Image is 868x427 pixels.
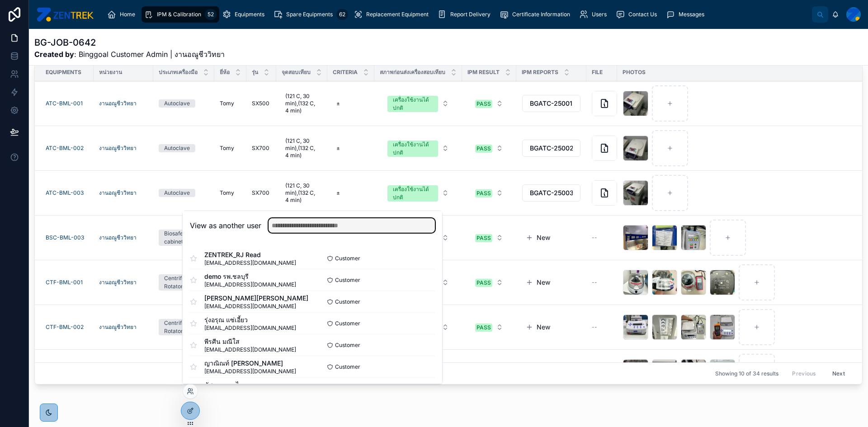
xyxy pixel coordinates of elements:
span: ZENTREK_RJ Read [204,250,296,259]
span: พีรศีน มณีใส [204,337,296,346]
span: Messages [679,11,704,18]
span: New [537,278,550,287]
img: App logo [36,7,94,22]
a: Spare Equipments62 [271,6,351,23]
a: Home [104,6,142,23]
span: Customer [335,363,360,371]
span: Ipm reports [522,69,558,76]
button: Next [826,366,851,380]
div: PASS [476,324,491,332]
span: Contact Us [628,11,657,18]
button: Select Button [468,140,510,156]
div: เครื่องใช้งานได้ปกติ [393,141,433,157]
button: Select Button [380,91,456,116]
div: PASS [476,189,491,197]
a: ATC-BML-001 [46,100,83,107]
button: New [526,233,577,242]
span: Tomy [220,145,234,152]
h1: BG-JOB-0642 [34,36,225,49]
a: CTF-BML-001 [46,279,83,286]
div: Autoclave [164,144,190,152]
span: [EMAIL_ADDRESS][DOMAIN_NAME] [204,324,296,332]
div: เครื่องใช้งานได้ปกติ [393,185,433,202]
span: (121 C, 30 min),(132 C, 4 min) [285,137,318,159]
span: รุ่น [252,69,258,76]
span: New [537,233,550,242]
div: Centrifuge / Rotator [164,319,203,335]
span: Report Delivery [450,11,491,18]
span: (121 C, 30 min),(132 C, 4 min) [285,93,318,114]
span: Customer [335,342,360,349]
a: Messages [663,6,711,23]
span: : Binggoal Customer Admin | งานอณูชีววิทยา [34,49,225,60]
a: งานอณูชีววิทยา [99,189,137,197]
div: 62 [336,9,348,20]
span: ญาณิณท์ [PERSON_NAME] [204,359,296,368]
span: SX700 [252,189,269,197]
span: IPM & Calibration [157,11,201,18]
span: -- [592,324,597,331]
button: Select Button [468,319,510,335]
span: (121 C, 30 min),(132 C, 4 min) [285,182,318,204]
button: New [526,278,577,287]
span: ภัศรา ทองจุไร [204,380,312,389]
button: New [526,323,577,332]
span: [EMAIL_ADDRESS][DOMAIN_NAME] [204,303,308,310]
a: CTF-BML-002 [46,324,84,331]
span: Spare Equipments [286,11,333,18]
div: PASS [476,145,491,153]
a: งานอณูชีววิทยา [99,234,137,241]
div: เครื่องใช้งานได้ปกติ [393,96,433,112]
span: Equipments [235,11,264,18]
span: Home [120,11,135,18]
div: PASS [476,100,491,108]
div: Autoclave [164,189,190,197]
span: [EMAIL_ADDRESS][DOMAIN_NAME] [204,368,296,375]
a: Report Delivery [435,6,497,23]
div: scrollable content [101,5,812,24]
span: Users [592,11,607,18]
span: demo รพ.ชลบุรี [204,272,296,281]
a: งานอณูชีววิทยา [99,145,137,152]
a: งานอณูชีววิทยา [99,324,137,331]
span: Customer [335,255,360,262]
button: Select Button [522,140,580,157]
strong: Created by [34,50,74,59]
span: Customer [335,298,360,305]
span: Criteria [333,69,358,76]
span: ยี่ห้อ [220,69,230,76]
span: Photos [623,69,646,76]
a: Certificate Information [497,6,576,23]
span: IPM Result [467,69,500,76]
span: File [592,69,603,76]
span: [EMAIL_ADDRESS][DOMAIN_NAME] [204,346,296,353]
span: ATC-BML-003 [46,189,84,197]
a: Users [576,6,613,23]
span: SX500 [252,100,269,107]
button: Select Button [468,95,510,112]
button: Select Button [468,274,510,291]
button: Select Button [522,184,580,202]
span: BGATC-25002 [530,144,573,153]
button: Select Button [522,95,580,112]
span: BGATC-25001 [530,99,572,108]
a: ATC-BML-002 [46,145,84,152]
span: ± [336,189,340,197]
a: Equipments [219,6,271,23]
span: Customer [335,320,360,327]
h2: View as another user [190,220,261,231]
span: Tomy [220,189,234,197]
span: Showing 10 of 34 results [715,370,778,377]
span: งานอณูชีววิทยา [99,100,137,107]
span: Equipments [46,69,81,76]
span: ± [336,100,340,107]
div: Centrifuge / Rotator [164,274,203,291]
a: BSC-BML-003 [46,234,84,241]
span: Customer [335,277,360,284]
